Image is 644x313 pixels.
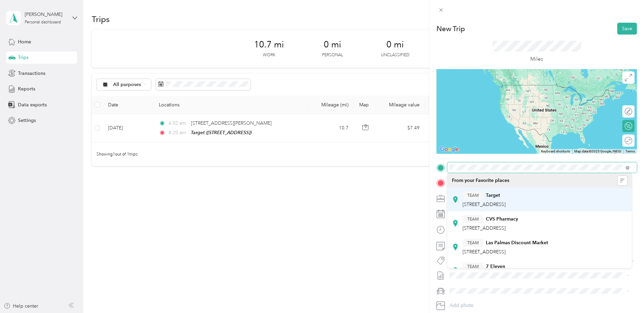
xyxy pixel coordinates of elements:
button: Keyboard shortcuts [541,149,570,154]
strong: Target [486,192,500,199]
span: From your Favorite places [452,178,509,184]
span: Map data ©2025 Google, INEGI [574,149,621,153]
strong: CVS Pharmacy [486,216,518,222]
span: [STREET_ADDRESS] [463,225,506,231]
span: [STREET_ADDRESS] [463,202,506,207]
p: New Trip [436,24,465,34]
iframe: Everlance-gr Chat Button Frame [606,275,644,313]
strong: Las Palmas Discount Market [486,240,548,246]
strong: 7 Eleven [486,264,505,270]
button: TEAM [463,215,484,224]
button: TEAM [463,239,484,247]
span: [STREET_ADDRESS] [463,249,506,255]
a: Open this area in Google Maps (opens a new window) [438,145,460,154]
span: TEAM [467,240,479,246]
button: TEAM [463,191,484,200]
img: Google [438,145,460,154]
span: TEAM [467,264,479,270]
button: Add photo [447,301,637,310]
button: TEAM [463,263,484,271]
span: TEAM [467,192,479,199]
p: Miles [530,55,543,63]
button: Save [617,23,637,35]
span: TEAM [467,216,479,222]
